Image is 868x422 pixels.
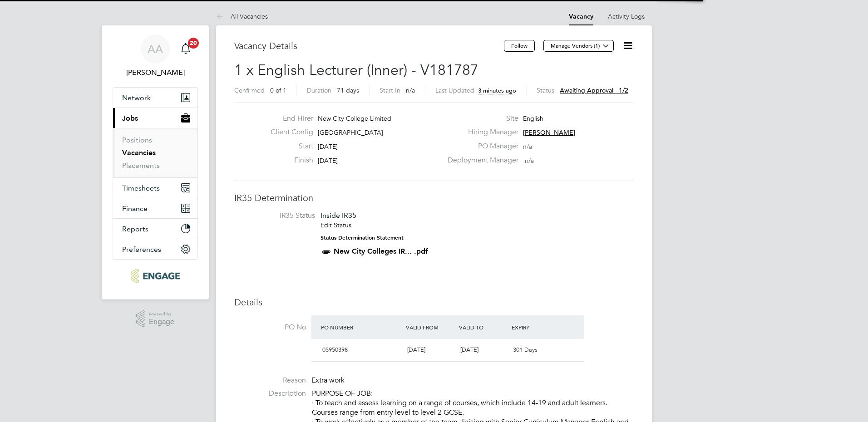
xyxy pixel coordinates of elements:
span: AA [148,43,163,55]
h3: Vacancy Details [234,40,504,52]
button: Timesheets [113,178,197,198]
span: 05950398 [322,346,348,353]
label: IR35 Status [243,211,315,221]
nav: Main navigation [102,25,209,299]
button: Reports [113,219,197,239]
span: New City College Limited [318,114,391,123]
span: 20 [188,38,199,49]
span: Extra work [311,376,345,385]
span: n/a [525,157,534,165]
label: Finish [263,156,313,165]
label: PO No [234,323,306,332]
button: Jobs [113,108,197,128]
span: Powered by [149,310,174,318]
span: 71 days [337,86,359,94]
h3: Details [234,296,634,308]
label: Reason [234,376,306,385]
h3: IR35 Determination [234,192,634,204]
span: [PERSON_NAME] [523,128,575,137]
span: Preferences [122,245,161,254]
strong: Status Determination Statement [321,235,404,241]
div: Expiry [509,319,562,335]
span: 1 x English Lecturer (Inner) - V181787 [234,61,478,79]
span: 301 Days [513,346,538,353]
label: Status [537,86,554,94]
button: Manage Vendors (1) [543,40,614,52]
a: Edit Status [321,221,351,229]
label: Last Updated [435,86,474,94]
label: Start [263,142,313,151]
div: Valid To [457,319,510,335]
span: Engage [149,318,174,326]
label: Duration [307,86,331,94]
span: [DATE] [318,142,338,151]
span: Reports [122,225,148,233]
a: Activity Logs [608,12,645,20]
span: [DATE] [407,346,425,353]
label: Hiring Manager [442,128,518,137]
a: Vacancy [569,13,593,20]
label: Confirmed [234,86,265,94]
button: Finance [113,198,197,218]
span: 0 of 1 [270,86,286,94]
span: 3 minutes ago [478,87,516,94]
a: New City Colleges IR... .pdf [334,247,428,255]
a: Powered byEngage [136,310,175,328]
span: [DATE] [460,346,478,353]
a: All Vacancies [216,12,268,20]
label: End Hirer [263,114,313,123]
label: Client Config [263,128,313,137]
span: Inside IR35 [321,211,356,220]
label: Description [234,389,306,398]
span: [GEOGRAPHIC_DATA] [318,128,383,137]
label: Start In [380,86,400,94]
label: Deployment Manager [442,156,518,165]
span: [DATE] [318,157,338,165]
span: English [523,114,543,123]
a: Positions [122,136,152,144]
a: 20 [177,34,195,64]
div: PO Number [319,319,404,335]
span: n/a [523,142,532,151]
img: ncclondon-logo-retina.png [131,269,179,283]
div: Jobs [113,128,197,177]
span: Jobs [122,114,138,123]
label: PO Manager [442,142,518,151]
a: AA[PERSON_NAME] [113,34,198,78]
span: Finance [122,204,148,213]
span: Timesheets [122,184,160,192]
a: Placements [122,161,160,170]
span: Awaiting approval - 1/2 [560,86,628,94]
div: Valid From [404,319,457,335]
button: Preferences [113,239,197,259]
span: n/a [406,86,415,94]
button: Follow [504,40,535,52]
span: Network [122,93,151,102]
span: Alison Arnaud [113,67,198,78]
a: Vacancies [122,148,156,157]
button: Network [113,88,197,108]
a: Go to home page [113,269,198,283]
label: Site [442,114,518,123]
